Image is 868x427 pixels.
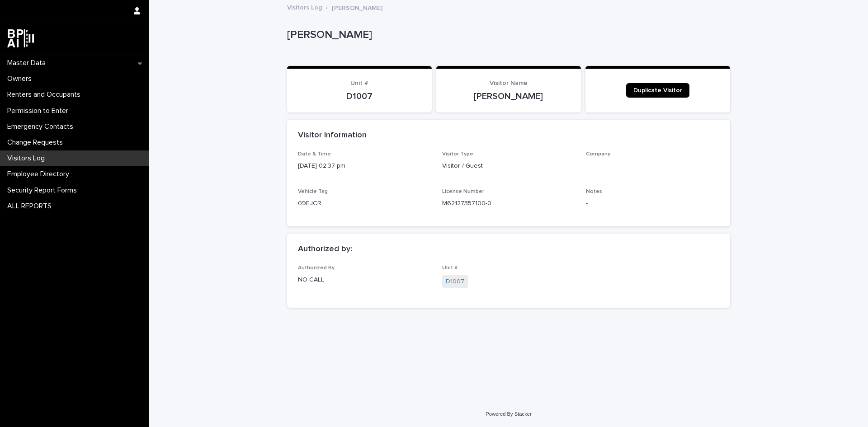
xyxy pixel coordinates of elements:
span: Company [586,151,610,157]
p: Visitors Log [4,154,52,163]
p: [PERSON_NAME] [447,91,570,102]
p: Employee Directory [4,170,76,178]
a: Duplicate Visitor [626,83,689,98]
p: Master Data [4,59,53,67]
span: Unit # [350,80,368,86]
p: [PERSON_NAME] [287,28,726,42]
span: Date & Time [298,151,331,157]
span: Duplicate Visitor [633,87,682,94]
p: Renters and Occupants [4,90,88,99]
img: dwgmcNfxSF6WIOOXiGgu [7,29,34,47]
span: Visitor Type [442,151,473,157]
p: ALL REPORTS [4,202,59,211]
p: [PERSON_NAME] [332,2,382,12]
p: M62127357100-0 [442,199,576,208]
p: D1007 [298,91,421,102]
a: D1007 [446,277,464,286]
span: Authorized By [298,265,335,271]
span: License Number [442,189,484,194]
span: Notes [586,189,602,194]
h2: Visitor Information [298,131,367,141]
p: Security Report Forms [4,186,84,195]
p: NO CALL [298,275,431,285]
h2: Authorized by: [298,244,352,254]
p: Visitor / Guest [442,161,576,171]
p: - [586,199,719,208]
a: Visitors Log [287,2,322,12]
p: Emergency Contacts [4,122,80,131]
p: 09EJCR [298,199,431,208]
span: Vehicle Tag [298,189,328,194]
p: Change Requests [4,138,70,147]
p: [DATE] 02:37 pm [298,161,431,171]
a: Powered By Stacker [486,411,531,417]
p: - [586,161,719,171]
span: Visitor Name [490,80,528,86]
p: Permission to Enter [4,107,75,115]
p: Owners [4,75,39,83]
span: Unit # [442,265,458,271]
